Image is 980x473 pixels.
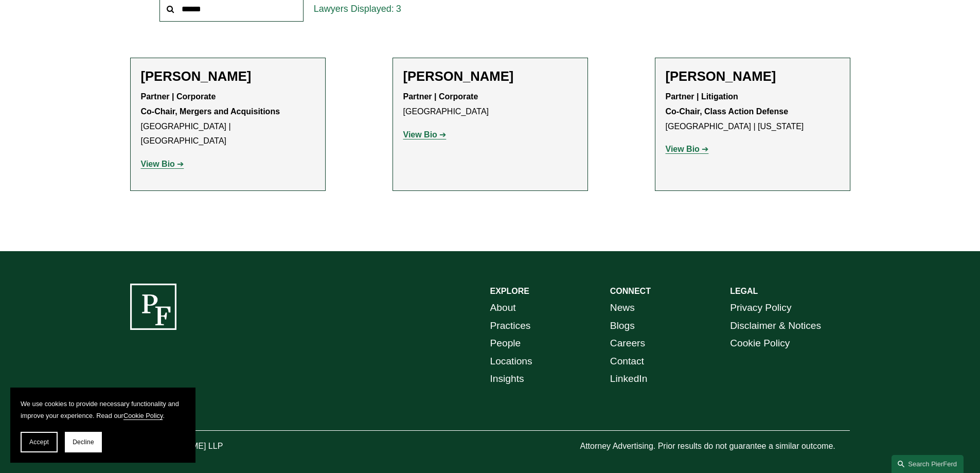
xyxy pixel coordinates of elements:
span: Accept [29,439,49,446]
button: Accept [21,432,58,452]
a: Disclaimer & Notices [730,317,821,335]
strong: CONNECT [610,287,651,295]
a: Contact [610,353,644,371]
a: Practices [490,317,531,335]
a: Locations [490,353,532,371]
button: Decline [65,432,102,452]
a: View Bio [666,145,709,153]
a: News [610,299,635,317]
a: View Bio [403,130,447,139]
span: Decline [73,439,94,446]
a: About [490,299,516,317]
p: Attorney Advertising. Prior results do not guarantee a similar outcome. [580,439,850,454]
h2: [PERSON_NAME] [403,68,577,84]
a: Search this site [892,455,964,473]
strong: View Bio [403,130,437,139]
p: We use cookies to provide necessary functionality and improve your experience. Read our . [21,398,185,422]
a: Cookie Policy [730,335,790,353]
p: [GEOGRAPHIC_DATA] | [US_STATE] [666,90,840,134]
a: Blogs [610,317,635,335]
p: [GEOGRAPHIC_DATA] [403,90,577,119]
h2: [PERSON_NAME] [666,68,840,84]
strong: Partner | Corporate [403,92,478,101]
strong: View Bio [141,160,175,168]
strong: Partner | Corporate [141,92,216,101]
strong: Co-Chair, Mergers and Acquisitions [141,107,280,116]
span: 3 [396,4,401,14]
p: © [PERSON_NAME] LLP [130,439,280,454]
p: [GEOGRAPHIC_DATA] | [GEOGRAPHIC_DATA] [141,90,315,149]
strong: Partner | Litigation Co-Chair, Class Action Defense [666,92,789,116]
section: Cookie banner [10,388,195,463]
strong: LEGAL [730,287,758,295]
a: LinkedIn [610,370,648,388]
a: View Bio [141,160,184,168]
a: Cookie Policy [123,412,163,419]
strong: View Bio [666,145,700,153]
a: Privacy Policy [730,299,791,317]
strong: EXPLORE [490,287,529,295]
a: People [490,335,521,353]
h2: [PERSON_NAME] [141,68,315,84]
a: Careers [610,335,645,353]
a: Insights [490,370,524,388]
